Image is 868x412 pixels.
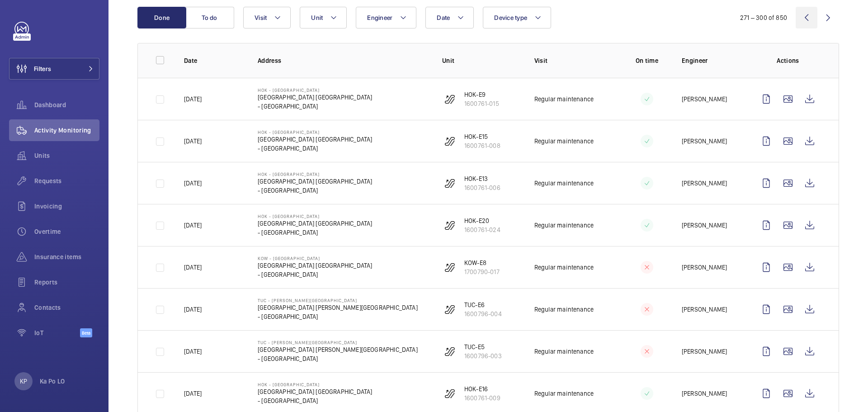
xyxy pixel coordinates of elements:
[34,151,99,160] span: Units
[444,220,455,231] img: escalator.svg
[740,13,787,22] div: 271 – 300 of 850
[367,14,392,21] span: Engineer
[34,126,99,135] span: Activity Monitoring
[34,278,99,287] span: Reports
[184,389,202,398] p: [DATE]
[464,300,502,309] p: TUC-E6
[34,202,99,211] span: Invoicing
[258,303,418,312] p: [GEOGRAPHIC_DATA] [PERSON_NAME][GEOGRAPHIC_DATA]
[258,186,372,195] p: - [GEOGRAPHIC_DATA]
[534,137,594,146] p: Regular maintenance
[464,351,502,360] p: 1600796-003
[534,56,612,65] p: Visit
[255,14,267,21] span: Visit
[534,179,594,188] p: Regular maintenance
[258,177,372,186] p: [GEOGRAPHIC_DATA] [GEOGRAPHIC_DATA]
[444,388,455,399] img: escalator.svg
[464,309,502,318] p: 1600796-004
[258,102,372,111] p: - [GEOGRAPHIC_DATA]
[444,346,455,357] img: escalator.svg
[258,345,418,354] p: [GEOGRAPHIC_DATA] [PERSON_NAME][GEOGRAPHIC_DATA]
[258,261,372,270] p: [GEOGRAPHIC_DATA] [GEOGRAPHIC_DATA]
[682,347,727,356] p: [PERSON_NAME]
[258,135,372,144] p: [GEOGRAPHIC_DATA] [GEOGRAPHIC_DATA]
[20,377,27,386] p: KP
[464,141,500,150] p: 1600761-008
[184,179,202,188] p: [DATE]
[534,347,594,356] p: Regular maintenance
[258,354,418,363] p: - [GEOGRAPHIC_DATA]
[464,258,500,267] p: KOW-E8
[184,137,202,146] p: [DATE]
[356,7,416,28] button: Engineer
[464,384,500,393] p: HOK-E16
[258,382,372,387] p: HOK - [GEOGRAPHIC_DATA]
[258,256,372,261] p: KOW - [GEOGRAPHIC_DATA]
[464,90,499,99] p: HOK-E9
[682,95,727,104] p: [PERSON_NAME]
[444,94,455,104] img: escalator.svg
[534,263,594,272] p: Regular maintenance
[444,304,455,315] img: escalator.svg
[258,270,372,279] p: - [GEOGRAPHIC_DATA]
[494,14,527,21] span: Device type
[464,216,500,225] p: HOK-E20
[137,7,186,28] button: Done
[534,221,594,230] p: Regular maintenance
[34,252,99,261] span: Insurance items
[184,221,202,230] p: [DATE]
[464,132,500,141] p: HOK-E15
[9,58,99,80] button: Filters
[34,227,99,236] span: Overtime
[34,303,99,312] span: Contacts
[243,7,291,28] button: Visit
[40,377,65,386] p: Ka Po LO
[34,176,99,185] span: Requests
[258,312,418,321] p: - [GEOGRAPHIC_DATA]
[483,7,551,28] button: Device type
[258,87,372,93] p: HOK - [GEOGRAPHIC_DATA]
[425,7,474,28] button: Date
[464,393,500,403] p: 1600761-009
[627,56,667,65] p: On time
[258,340,418,345] p: TUC - [PERSON_NAME][GEOGRAPHIC_DATA]
[534,95,594,104] p: Regular maintenance
[464,267,500,276] p: 1700790-017
[444,136,455,147] img: escalator.svg
[258,144,372,153] p: - [GEOGRAPHIC_DATA]
[258,93,372,102] p: [GEOGRAPHIC_DATA] [GEOGRAPHIC_DATA]
[755,56,821,65] p: Actions
[464,174,500,183] p: HOK-E13
[258,56,428,65] p: Address
[437,14,450,21] span: Date
[184,263,202,272] p: [DATE]
[300,7,347,28] button: Unit
[442,56,520,65] p: Unit
[444,262,455,273] img: escalator.svg
[464,225,500,234] p: 1600761-024
[682,221,727,230] p: [PERSON_NAME]
[185,7,234,28] button: To do
[682,389,727,398] p: [PERSON_NAME]
[184,305,202,314] p: [DATE]
[464,342,502,351] p: TUC-E5
[34,64,51,73] span: Filters
[682,56,741,65] p: Engineer
[682,137,727,146] p: [PERSON_NAME]
[682,305,727,314] p: [PERSON_NAME]
[258,129,372,135] p: HOK - [GEOGRAPHIC_DATA]
[682,179,727,188] p: [PERSON_NAME]
[534,389,594,398] p: Regular maintenance
[682,263,727,272] p: [PERSON_NAME]
[258,387,372,396] p: [GEOGRAPHIC_DATA] [GEOGRAPHIC_DATA]
[258,213,372,219] p: HOK - [GEOGRAPHIC_DATA]
[184,56,243,65] p: Date
[258,298,418,303] p: TUC - [PERSON_NAME][GEOGRAPHIC_DATA]
[258,396,372,405] p: - [GEOGRAPHIC_DATA]
[34,328,80,337] span: IoT
[534,305,594,314] p: Regular maintenance
[80,328,92,337] span: Beta
[258,219,372,228] p: [GEOGRAPHIC_DATA] [GEOGRAPHIC_DATA]
[464,183,500,192] p: 1600761-006
[184,95,202,104] p: [DATE]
